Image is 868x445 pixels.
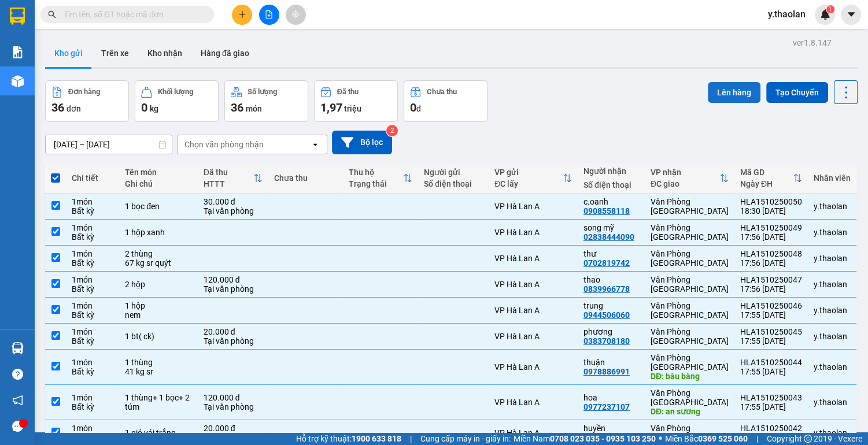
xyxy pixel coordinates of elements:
div: Tại văn phòng [204,402,263,411]
div: Văn Phòng [GEOGRAPHIC_DATA] [651,197,729,216]
div: Số điện thoại [424,179,483,188]
div: 2 hộp [125,280,191,289]
div: song mỹ [583,223,639,232]
div: VP Hà Lan A [494,280,572,289]
div: Trạng thái [349,179,403,188]
div: Số điện thoại [583,180,639,190]
div: Đơn hàng [68,88,100,96]
div: HTTT [204,179,253,188]
div: 1 món [72,275,113,284]
div: phương [583,327,639,336]
sup: 1 [826,5,834,13]
div: ver 1.8.147 [793,36,832,49]
div: VP Hà Lan A [494,202,572,211]
div: 0978886991 [583,367,630,376]
div: Văn Phòng [GEOGRAPHIC_DATA] [651,223,729,242]
div: y.thaolan [814,280,851,289]
sup: 2 [386,125,398,136]
th: Toggle SortBy [198,163,268,194]
span: file-add [265,10,273,18]
button: Số lượng36món [224,80,308,122]
div: 17:56 [DATE] [740,258,802,268]
div: Người gửi [424,168,483,177]
img: warehouse-icon [12,342,24,354]
div: HLA1510250044 [740,358,802,367]
div: Văn Phòng [GEOGRAPHIC_DATA] [651,353,729,372]
div: VP Hà Lan A [494,306,572,315]
div: 0944506060 [583,310,630,320]
div: VP gửi [494,168,563,177]
div: Văn Phòng [GEOGRAPHIC_DATA] [651,275,729,294]
span: Miền Bắc [665,432,748,445]
div: y.thaolan [814,228,851,237]
div: huyền [583,424,639,433]
img: solution-icon [12,46,24,58]
div: y.thaolan [814,202,851,211]
span: | [756,432,758,445]
button: Chưa thu0đ [404,80,487,122]
button: Trên xe [92,39,138,67]
div: 2 thùng [125,249,191,258]
div: Bất kỳ [72,310,113,320]
div: Chọn văn phòng nhận [184,139,264,150]
th: Toggle SortBy [645,163,734,194]
button: Kho gửi [45,39,92,67]
div: 1 món [72,223,113,232]
div: 1 món [72,358,113,367]
div: nem [125,310,191,320]
button: file-add [259,5,279,25]
div: 1 thùng [125,358,191,367]
button: Đã thu1,97 triệu [314,80,398,122]
div: HLA1510250043 [740,393,802,402]
th: Toggle SortBy [489,163,578,194]
button: Kho nhận [138,39,191,67]
span: Miền Nam [514,432,656,445]
div: Bất kỳ [72,206,113,216]
div: 41 kg sr [125,367,191,376]
div: 0839966778 [583,284,630,294]
div: Tại văn phòng [204,284,263,294]
button: Đơn hàng36đơn [45,80,129,122]
span: triệu [344,104,361,113]
div: Bất kỳ [72,402,113,411]
div: Mã GD [740,168,793,177]
th: Toggle SortBy [343,163,418,194]
div: Tại văn phòng [204,206,263,216]
div: VP Hà Lan A [494,228,572,237]
div: 17:55 [DATE] [740,310,802,320]
svg: open [311,140,320,149]
button: Tạo Chuyến [766,82,828,103]
div: thao [583,275,639,284]
span: caret-down [846,9,856,20]
span: đơn [67,104,81,113]
div: 1 món [72,327,113,336]
span: 36 [231,101,243,114]
div: 17:56 [DATE] [740,232,802,242]
button: caret-down [841,5,861,25]
div: 30.000 đ [204,197,263,206]
div: 1 bt( ck) [125,332,191,341]
div: Thu hộ [349,168,403,177]
div: VP Hà Lan A [494,332,572,341]
div: ĐC lấy [494,179,563,188]
div: Bất kỳ [72,367,113,376]
div: HLA1510250050 [740,197,802,206]
div: 02838444090 [583,232,634,242]
div: 1 món [72,424,113,433]
div: 18:30 [DATE] [740,206,802,216]
div: HLA1510250042 [740,424,802,433]
input: Tìm tên, số ĐT hoặc mã đơn [64,8,200,21]
div: Chưa thu [427,88,457,96]
div: y.thaolan [814,428,851,437]
div: 17:55 [DATE] [740,367,802,376]
div: 17:55 [DATE] [740,336,802,346]
button: aim [286,5,306,25]
span: copyright [804,435,812,443]
div: VP Hà Lan A [494,428,572,437]
div: 0908558118 [583,206,630,216]
div: Ngày ĐH [740,179,793,188]
div: 1 món [72,301,113,310]
div: HLA1510250045 [740,327,802,336]
button: plus [232,5,252,25]
div: Bất kỳ [72,336,113,346]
